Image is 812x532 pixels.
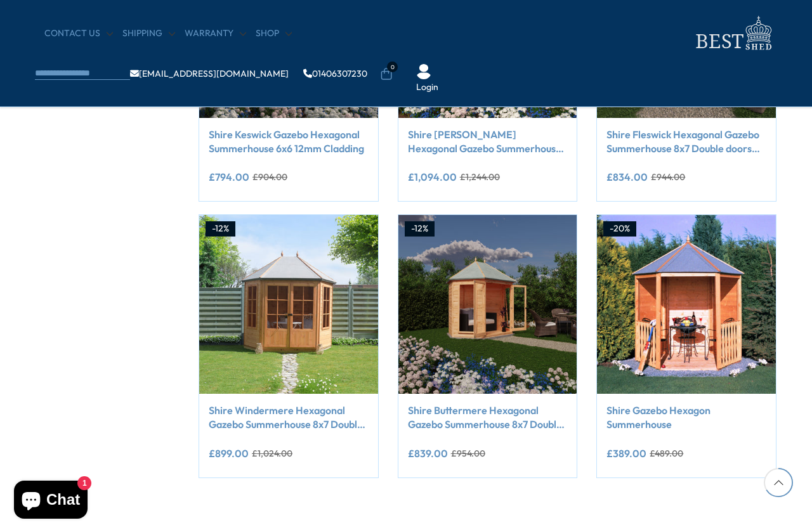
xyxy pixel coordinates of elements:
ins: £899.00 [209,448,249,458]
ins: £794.00 [209,172,249,182]
div: -12% [206,221,235,237]
del: £904.00 [252,172,287,181]
a: Shire Keswick Gazebo Hexagonal Summerhouse 6x6 12mm Cladding [209,127,369,156]
img: Shire Gazebo Hexagon Summerhouse - Best Shed [597,215,776,394]
span: 0 [387,62,398,72]
a: 0 [380,68,393,81]
a: Shire Fleswick Hexagonal Gazebo Summerhouse 8x7 Double doors 12mm Cladding [606,127,766,156]
a: Shire Buttermere Hexagonal Gazebo Summerhouse 8x7 Double doors 12mm Cladding [408,403,568,432]
del: £489.00 [650,449,683,458]
del: £1,244.00 [460,172,500,181]
a: [EMAIL_ADDRESS][DOMAIN_NAME] [130,69,289,78]
del: £954.00 [451,449,485,458]
div: -12% [405,221,435,237]
a: Shop [256,27,292,40]
a: CONTACT US [44,27,113,40]
img: User Icon [416,64,431,79]
a: Shipping [122,27,175,40]
a: Shire [PERSON_NAME] Hexagonal Gazebo Summerhouse 8x7 12mm Cladding [408,127,568,156]
ins: £834.00 [606,172,648,182]
a: Shire Windermere Hexagonal Gazebo Summerhouse 8x7 Double doors 12mm Cladding [209,403,369,432]
a: 01406307230 [303,69,367,78]
a: Shire Gazebo Hexagon Summerhouse [606,403,766,432]
ins: £1,094.00 [408,172,457,182]
div: -20% [603,221,636,237]
a: Warranty [185,27,246,40]
del: £1,024.00 [252,449,292,458]
a: Login [416,81,438,94]
ins: £389.00 [606,448,646,458]
ins: £839.00 [408,448,448,458]
inbox-online-store-chat: Shopify online store chat [10,481,91,522]
del: £944.00 [651,172,685,181]
img: logo [688,13,777,54]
